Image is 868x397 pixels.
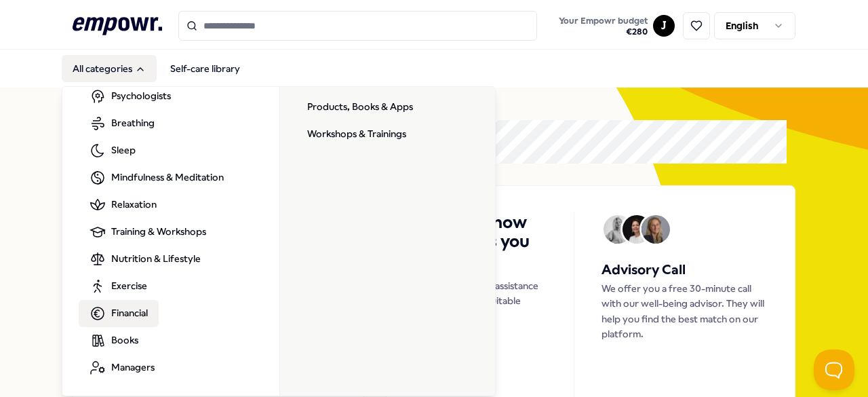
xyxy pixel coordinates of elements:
[79,300,159,327] a: Financial
[79,246,212,273] a: Nutrition & Lifestyle
[79,354,165,381] a: Managers
[556,13,650,40] button: Your Empowr budget€280
[623,215,651,244] img: Avatar
[296,94,424,121] a: Products, Books & Apps
[601,259,768,281] h5: Advisory Call
[79,164,235,191] a: Mindfulness & Meditation
[111,360,155,375] span: Managers
[79,327,149,354] a: Books
[111,305,148,320] span: Financial
[62,55,157,82] button: All categories
[111,224,206,239] span: Training & Workshops
[604,215,632,244] img: Avatar
[79,137,146,164] a: Sleep
[553,12,653,40] a: Your Empowr budget€280
[111,143,136,157] span: Sleep
[559,16,648,26] span: Your Empowr budget
[111,333,138,347] span: Books
[79,219,217,246] a: Training & Workshops
[653,15,675,37] button: J
[79,83,182,110] a: Psychologists
[111,197,157,212] span: Relaxation
[559,26,648,37] span: € 280
[79,273,158,300] a: Exercise
[111,88,171,103] span: Psychologists
[62,87,496,397] div: All categories
[111,251,201,266] span: Nutrition & Lifestyle
[111,278,147,293] span: Exercise
[79,110,165,137] a: Breathing
[159,55,251,82] a: Self-care library
[642,215,670,244] img: Avatar
[111,170,224,185] span: Mindfulness & Meditation
[111,115,155,130] span: Breathing
[62,55,251,82] nav: Main
[601,281,768,342] p: We offer you a free 30-minute call with our well-being advisor. They will help you find the best ...
[79,191,167,219] a: Relaxation
[296,121,417,148] a: Workshops & Trainings
[178,11,538,41] input: Search for products, categories or subcategories
[814,349,854,390] iframe: Help Scout Beacon - Open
